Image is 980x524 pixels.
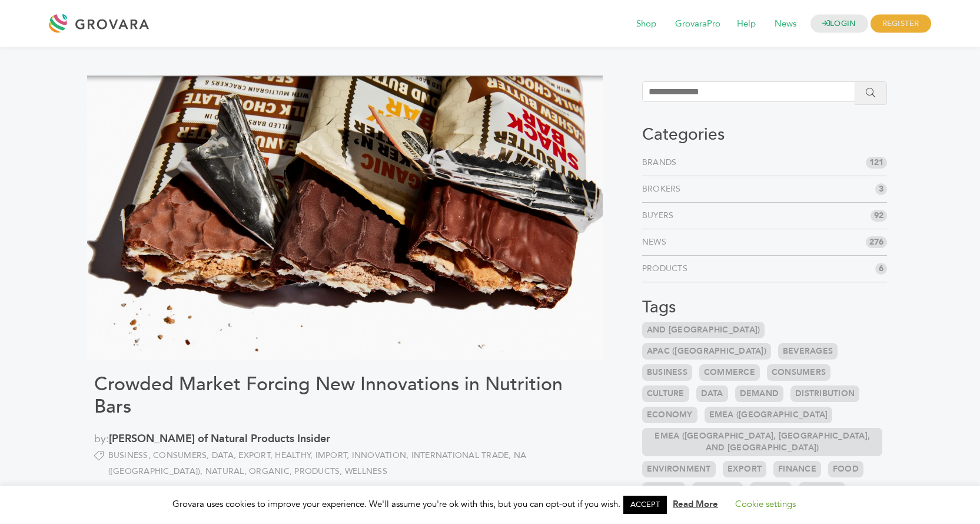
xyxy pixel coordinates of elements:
[108,450,154,461] a: Business
[692,482,743,499] a: Grocery
[345,466,387,477] a: Wellness
[773,461,821,477] a: Finance
[735,385,784,402] a: Demand
[767,364,830,381] a: Consumers
[411,450,514,461] a: International Trade
[667,18,729,31] a: GrovaraPro
[172,498,808,510] span: Grovara uses cookies to improve your experience. We'll assume you're ok with this, but you can op...
[108,450,527,477] a: NA ([GEOGRAPHIC_DATA])
[642,364,692,381] a: Business
[642,461,716,477] a: Environment
[729,18,764,31] a: Help
[642,183,686,195] a: Brokers
[249,466,294,477] a: Organic
[642,343,771,360] a: APAC ([GEOGRAPHIC_DATA])
[94,431,596,447] span: by:
[642,298,888,318] h3: Tags
[750,482,792,499] a: Health
[810,15,868,33] a: LOGIN
[275,450,315,461] a: Healthy
[871,15,931,33] span: REGISTER
[642,210,679,222] a: Buyers
[673,498,718,510] a: Read More
[696,385,728,402] a: Data
[778,343,838,360] a: Beverages
[153,450,212,461] a: Consumers
[875,183,887,195] span: 3
[866,236,887,248] span: 276
[790,385,859,402] a: Distribution
[871,210,887,222] span: 92
[723,461,767,477] a: Export
[642,322,765,338] a: and [GEOGRAPHIC_DATA])
[628,18,665,31] a: Shop
[109,431,330,446] a: [PERSON_NAME] of Natural Products Insider
[735,498,796,510] a: Cookie settings
[212,450,239,461] a: Data
[642,125,888,145] h3: Categories
[294,466,345,477] a: Products
[642,263,692,275] a: Products
[623,496,667,514] a: ACCEPT
[828,461,863,477] a: Food
[799,482,846,499] a: Healthy
[315,450,352,461] a: Import
[766,13,805,35] span: News
[642,385,689,402] a: Culture
[866,157,887,169] span: 121
[699,364,760,381] a: Commerce
[642,157,682,169] a: Brands
[238,450,275,461] a: Export
[642,407,697,423] a: Economy
[766,18,805,31] a: News
[94,373,596,418] h1: Crowded Market Forcing New Innovations in Nutrition Bars
[642,236,671,248] a: News
[667,13,729,35] span: GrovaraPro
[205,466,249,477] a: Natural
[628,13,665,35] span: Shop
[875,263,887,275] span: 6
[729,13,764,35] span: Help
[705,407,833,423] a: EMEA ([GEOGRAPHIC_DATA]
[642,482,686,499] a: Global
[642,428,883,456] a: EMEA ([GEOGRAPHIC_DATA], [GEOGRAPHIC_DATA], and [GEOGRAPHIC_DATA])
[352,450,411,461] a: Innovation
